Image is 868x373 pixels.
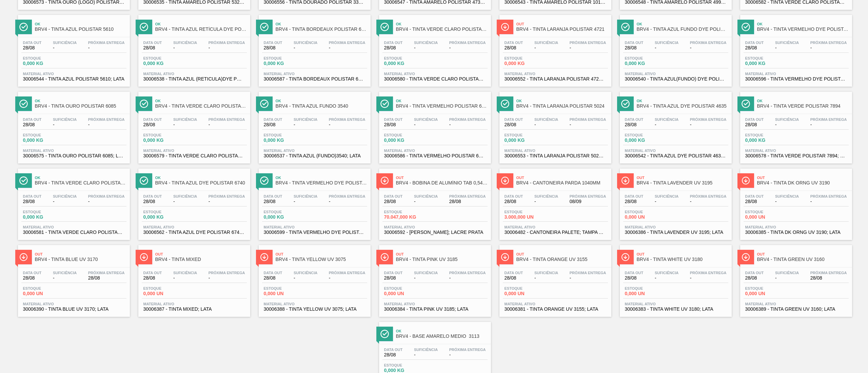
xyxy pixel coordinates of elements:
img: Ícone [742,100,750,108]
span: 30006592 - BOBINA ALUMINIO; LACRE PRATA [384,230,486,235]
span: Data out [505,117,523,122]
span: - [690,122,727,127]
span: Próxima Entrega [88,117,125,122]
span: Out [516,22,608,26]
img: Ícone [260,176,269,185]
span: - [294,45,317,50]
span: Estoque [625,56,672,60]
span: Material ativo [505,72,606,76]
span: Estoque [384,133,432,137]
span: Próxima Entrega [209,41,245,45]
span: Data out [143,194,162,198]
span: 28/08 [505,45,523,50]
span: BRV4 - TINTA OURO POLISTAR 6085 [35,104,126,109]
span: Material ativo [384,149,486,153]
span: 28/08 [264,199,282,204]
span: 28/08 [449,199,486,204]
span: - [690,45,727,50]
span: 0,000 KG [625,61,672,66]
span: - [449,45,486,50]
span: Ok [155,99,247,103]
span: Estoque [505,56,552,60]
span: - [570,122,606,127]
span: - [209,122,245,127]
span: Suficiência [655,41,678,45]
span: Próxima Entrega [570,194,606,198]
span: 0,000 KG [505,138,552,143]
span: Material ativo [505,149,606,153]
span: 0,000 KG [143,61,191,66]
span: 30006581 - TINTA VERDE CLARO POLISTAR 2324; LATA [23,230,125,235]
span: BRV4 - TINTA VERMELHO DYE POLISTAR 5010 [276,180,367,185]
span: Data out [23,41,42,45]
span: - [655,45,678,50]
span: Data out [625,41,644,45]
span: - [329,45,366,50]
span: Estoque [625,210,672,214]
span: BRV4 - TINTA VERDE CLARO POLISTAR 2324 [35,180,126,185]
span: Ok [276,176,367,180]
span: - [173,199,197,204]
span: Ok [757,99,849,103]
span: Estoque [625,133,672,137]
span: Material ativo [143,149,245,153]
span: Estoque [505,133,552,137]
span: Material ativo [384,225,486,229]
span: 28/08 [384,122,403,127]
span: Ok [637,22,728,26]
span: Suficiência [414,117,438,122]
span: 0,000 KG [143,215,191,220]
span: Suficiência [534,194,558,198]
span: 0,000 UN [625,215,672,220]
span: Material ativo [23,225,125,229]
span: Próxima Entrega [449,117,486,122]
span: Ok [35,176,126,180]
span: 30006553 - TINTA LARANJA POLISTAR 5024; LATA [505,153,606,158]
span: Próxima Entrega [690,41,727,45]
span: BRV4 - TINTA DK ORNG UV 3190 [757,180,849,185]
a: ÍconeOkBRV4 - TINTA AZUL POLISTAR 5610Data out28/08Suficiência-Próxima Entrega-Estoque0,000 KGMat... [13,10,133,87]
span: 30006575 - TINTA OURO POLISTAR 6085; LATA [23,153,125,158]
span: BRV4 - TINTA VERDE CLARO POLISTAR 1028 [155,104,247,109]
span: BRV4 - TINTA VERMELHO POLISTAR 6231 [396,104,488,109]
span: BRV4 - TINTA LARANJA POLISTAR 5024 [516,104,608,109]
span: 30006482 - CANTONEIRA PALETE; TAMPA ALUMINIO [505,230,606,235]
a: ÍconeOutBRV4 - TINTA DK ORNG UV 3190Data out28/08Suficiência-Próxima Entrega-Estoque0,000 UNMater... [735,163,855,240]
span: BRV4 - TINTA VERDE CLARO POLISTAR 1504 [396,27,488,32]
span: 30006586 - TINTA VERMELHO POLISTAR 6231; LATA [384,153,486,158]
span: BRV4 - TINTA BORDEAUX POLISTAR 6786 [276,27,367,32]
span: Ok [396,22,488,26]
span: Data out [384,117,403,122]
span: Estoque [23,210,71,214]
span: Próxima Entrega [449,194,486,198]
span: 28/08 [505,199,523,204]
span: Data out [264,117,282,122]
span: Próxima Entrega [329,41,366,45]
img: Ícone [621,176,630,185]
span: 30006386 - TINTA LAVENDER UV 3195; LATA [625,230,727,235]
span: Próxima Entrega [810,117,847,122]
span: Data out [384,194,403,198]
span: Material ativo [625,225,727,229]
span: 28/08 [625,45,644,50]
span: Estoque [23,133,71,137]
span: - [810,45,847,50]
img: Ícone [742,176,750,185]
span: - [775,122,799,127]
span: Material ativo [505,225,606,229]
span: 28/08 [143,45,162,50]
span: 0,000 KG [143,138,191,143]
span: Suficiência [534,41,558,45]
a: ÍconeOkBRV4 - TINTA AZUL FUNDO 3540Data out28/08Suficiência-Próxima Entrega-Estoque0,000 KGMateri... [254,87,374,163]
span: 30006562 - TINTA AZUL DYE POLISTAR 6740; LATA [143,230,245,235]
img: Ícone [19,100,28,108]
span: Ok [155,22,247,26]
span: 28/08 [625,199,644,204]
span: 30006552 - TINTA LARANJA POLISTAR 4721; LATA [505,76,606,82]
a: ÍconeOkBRV4 - TINTA AZUL RETÍCULA DYE POLISTAR 4152Data out28/08Suficiência-Próxima Entrega-Estoq... [133,10,254,87]
span: - [329,199,366,204]
span: Ok [35,22,126,26]
span: Material ativo [745,149,847,153]
span: Estoque [264,56,311,60]
span: - [88,122,125,127]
